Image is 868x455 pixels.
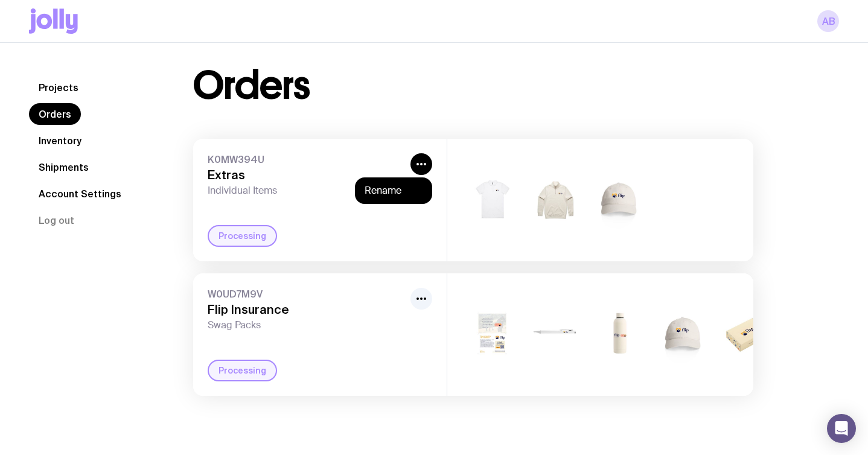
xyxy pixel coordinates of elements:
[208,185,406,197] span: Individual Items
[193,66,310,105] h1: Orders
[208,168,406,182] h3: Extras
[29,209,84,231] button: Log out
[29,103,81,125] a: Orders
[208,225,277,247] div: Processing
[817,10,839,32] a: AB
[208,302,406,317] h3: Flip Insurance
[29,156,98,178] a: Shipments
[208,153,406,165] span: K0MW394U
[29,183,131,205] a: Account Settings
[827,414,856,443] div: Open Intercom Messenger
[208,288,406,300] span: W0UD7M9V
[365,185,423,197] button: Rename
[29,77,88,98] a: Projects
[208,360,277,381] div: Processing
[208,319,406,331] span: Swag Packs
[29,130,91,151] a: Inventory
